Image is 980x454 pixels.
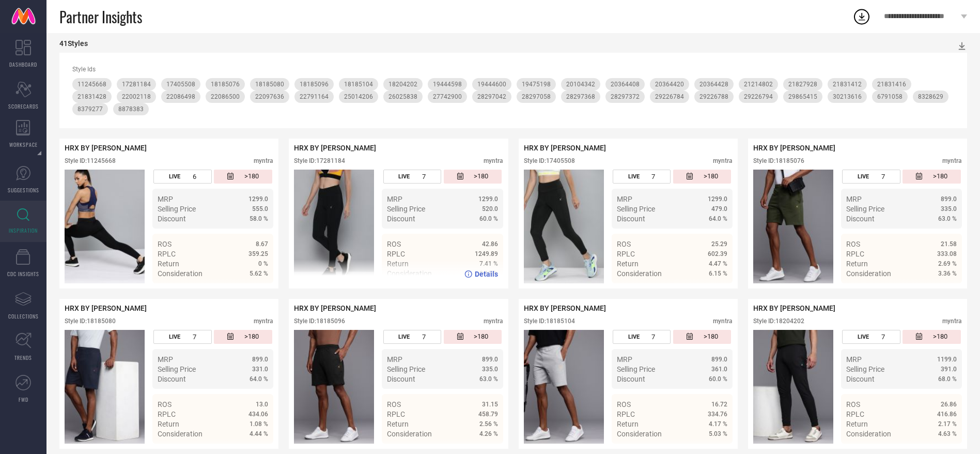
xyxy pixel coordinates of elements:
span: Return [617,420,639,428]
span: 31.15 [482,401,498,408]
span: CDC INSIGHTS [7,270,39,278]
span: 22086498 [166,93,195,100]
span: 17405508 [166,81,195,88]
span: 29226794 [744,93,773,100]
span: Consideration [387,430,432,438]
span: DASHBOARD [9,60,37,68]
div: Open download list [852,7,871,26]
span: Consideration [846,269,891,278]
span: MRP [158,195,173,203]
span: 335.0 [482,366,498,373]
span: >180 [474,332,488,341]
div: Number of days since the style was first listed on the platform [673,170,731,184]
div: Number of days since the style was first listed on the platform [903,170,960,184]
div: Click to view image [65,330,145,444]
span: 60.0 % [479,215,498,222]
span: 8.67 [256,240,268,248]
span: HRX BY [PERSON_NAME] [753,304,835,312]
span: 29226784 [655,93,684,100]
span: LIVE [858,334,869,340]
span: 1199.0 [937,356,957,363]
div: myntra [713,317,733,325]
span: 416.86 [937,411,957,418]
div: Number of days the style has been live on the platform [842,170,900,184]
div: Number of days the style has been live on the platform [613,170,671,184]
span: 335.0 [941,205,957,213]
span: >180 [704,172,718,181]
div: Click to view image [753,330,833,444]
span: 4.63 % [938,430,957,437]
span: 64.0 % [709,215,727,222]
span: HRX BY [PERSON_NAME] [524,144,606,152]
span: 479.0 [711,205,727,213]
span: Discount [846,215,875,223]
span: 18204202 [388,81,417,88]
span: RPLC [158,250,176,258]
div: Click to view image [294,170,374,283]
img: Style preview image [753,330,833,444]
div: Number of days the style has been live on the platform [153,170,211,184]
span: Discount [158,375,186,383]
span: Consideration [617,430,662,438]
span: 29226788 [699,93,728,100]
div: Number of days since the style was first listed on the platform [903,330,960,344]
span: 4.47 % [709,260,727,267]
span: 25.29 [711,240,727,248]
div: Number of days since the style was first listed on the platform [214,330,272,344]
span: 7 [193,333,196,341]
span: SCORECARDS [8,102,39,110]
span: MRP [846,355,862,364]
span: 11245668 [77,81,106,88]
span: ROS [617,400,631,408]
span: Consideration [617,269,662,278]
span: 6 [193,173,196,180]
span: >180 [244,332,259,341]
span: FWD [19,396,28,403]
span: 1299.0 [708,195,727,203]
span: 28297368 [566,93,595,100]
a: Details [694,288,727,296]
div: Click to view image [65,170,145,283]
div: myntra [713,157,733,164]
span: 22791164 [300,93,329,100]
span: ROS [158,240,172,248]
span: RPLC [846,250,864,258]
span: RPLC [387,410,405,418]
span: 8878383 [118,105,144,113]
span: Return [846,420,868,428]
span: 1.08 % [250,420,268,428]
span: 458.79 [478,411,498,418]
div: Click to view image [524,170,604,283]
span: 6.15 % [709,270,727,277]
span: Selling Price [387,205,425,213]
span: LIVE [628,173,640,180]
span: LIVE [398,334,410,340]
div: myntra [254,157,273,164]
span: 18185104 [344,81,373,88]
span: 361.0 [711,366,727,373]
span: 27742900 [433,93,462,100]
span: ROS [158,400,172,408]
div: Style Ids [72,66,954,73]
div: Number of days the style has been live on the platform [842,330,900,344]
span: Selling Price [158,205,196,213]
img: Style preview image [65,330,145,444]
span: Selling Price [846,205,884,213]
span: Consideration [158,430,203,438]
span: 7 [422,333,426,341]
span: Details [475,270,498,278]
span: 2.69 % [938,260,957,267]
span: 5.62 % [250,270,268,277]
span: 331.0 [252,366,268,373]
div: myntra [942,317,962,325]
span: 63.0 % [479,375,498,383]
span: 4.26 % [479,430,498,437]
a: Details [923,288,957,296]
span: >180 [704,332,718,341]
div: Style ID: 18185080 [65,317,116,325]
span: 13.0 [256,401,268,408]
span: HRX BY [PERSON_NAME] [753,144,835,152]
span: LIVE [628,334,640,340]
span: Discount [617,215,645,223]
span: 899.0 [711,356,727,363]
